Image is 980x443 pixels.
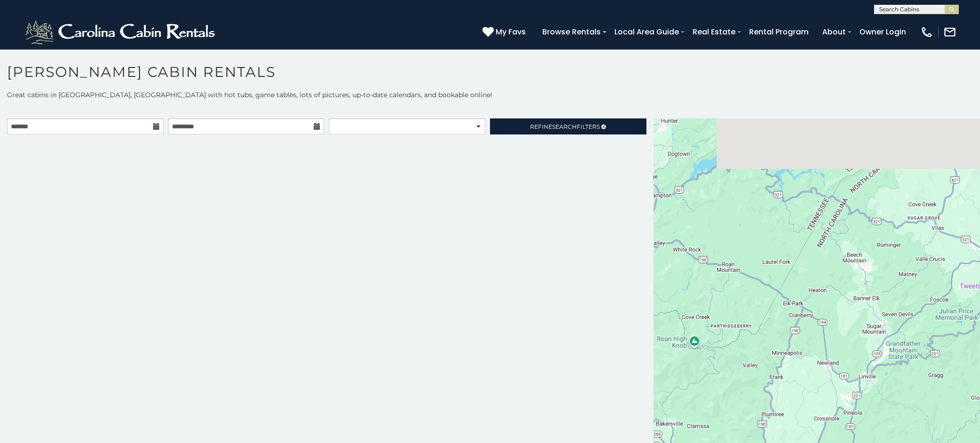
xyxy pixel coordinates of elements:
[538,24,605,40] a: Browse Rentals
[552,123,577,130] span: Search
[610,24,684,40] a: Local Area Guide
[490,118,646,134] a: RefineSearchFilters
[496,26,526,38] span: My Favs
[24,18,219,46] img: White-1-2.png
[688,24,740,40] a: Real Estate
[855,24,911,40] a: Owner Login
[943,25,956,39] img: mail-regular-white.png
[744,24,813,40] a: Rental Program
[482,26,528,38] a: My Favs
[530,123,600,130] span: Refine Filters
[817,24,850,40] a: About
[920,25,933,39] img: phone-regular-white.png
